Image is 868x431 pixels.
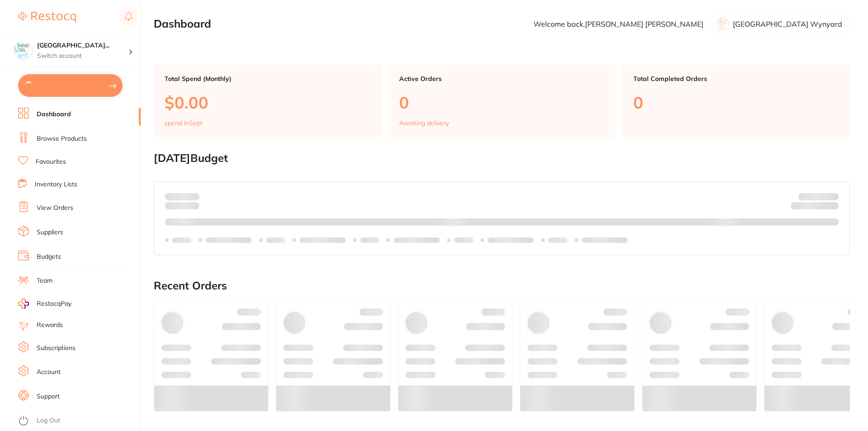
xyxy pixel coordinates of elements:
[37,276,52,285] a: Team
[184,192,199,200] strong: $0.00
[37,299,71,308] span: RestocqPay
[633,75,839,82] p: Total Completed Orders
[154,152,850,165] h2: [DATE] Budget
[165,119,203,127] p: spend in Sept
[266,237,285,244] p: Labels
[582,237,628,244] p: Labels extended
[360,237,379,244] p: Labels
[388,64,616,137] a: Active Orders0Awaiting delivery
[623,64,850,137] a: Total Completed Orders0
[37,41,128,50] h4: North West Dental Wynyard
[399,119,449,127] p: Awaiting delivery
[37,204,73,213] a: View Orders
[37,392,60,401] a: Support
[399,75,605,82] p: Active Orders
[14,42,32,60] img: North West Dental Wynyard
[37,52,128,61] p: Switch account
[37,344,75,353] a: Subscriptions
[823,204,839,212] strong: $0.00
[488,237,534,244] p: Labels extended
[37,416,60,425] a: Log Out
[37,228,63,237] a: Suppliers
[18,12,76,23] img: Restocq Logo
[165,93,370,112] p: $0.00
[821,192,839,200] strong: $NaN
[35,180,77,189] a: Inventory Lists
[154,18,211,30] h2: Dashboard
[165,75,370,82] p: Total Spend (Monthly)
[172,237,191,244] p: Labels
[206,237,252,244] p: Labels extended
[633,93,839,112] p: 0
[154,279,850,292] h2: Recent Orders
[798,193,839,200] p: Budget:
[18,298,71,309] a: RestocqPay
[37,321,63,330] a: Rewards
[18,7,76,28] a: Restocq Logo
[36,157,66,166] a: Favourites
[37,110,71,119] a: Dashboard
[399,93,605,112] p: 0
[791,200,839,211] p: Remaining:
[37,134,87,143] a: Browse Products
[300,237,346,244] p: Labels extended
[733,20,842,28] p: [GEOGRAPHIC_DATA] Wynyard
[454,237,473,244] p: Labels
[37,252,61,261] a: Budgets
[165,200,199,211] p: month
[394,237,440,244] p: Labels extended
[533,20,703,28] p: Welcome back, [PERSON_NAME] [PERSON_NAME]
[165,193,199,200] p: Spent:
[18,298,29,309] img: RestocqPay
[154,64,381,137] a: Total Spend (Monthly)$0.00spend inSept
[548,237,567,244] p: Labels
[18,414,138,428] button: Log Out
[37,368,61,377] a: Account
